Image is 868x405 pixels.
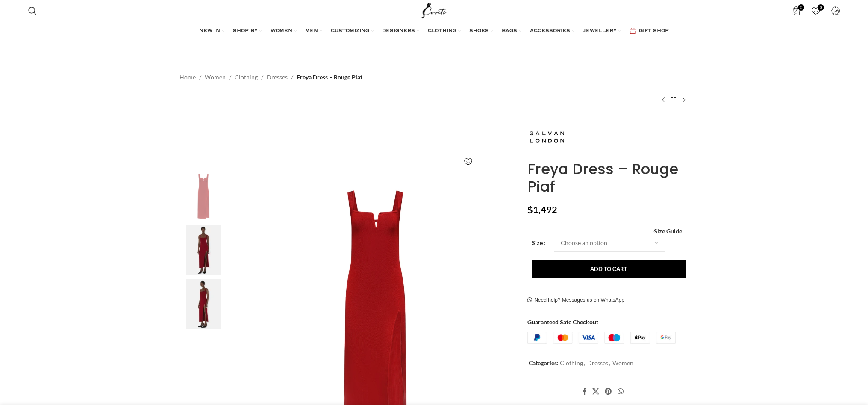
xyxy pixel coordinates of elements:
img: Galvan London [177,225,230,275]
span: $ [527,204,533,215]
a: Home [179,73,196,82]
span: Freya Dress – Rouge Piaf [297,73,362,82]
span: BAGS [502,28,517,35]
a: CLOTHING [428,23,461,40]
a: Clothing [560,359,583,367]
a: Facebook social link [580,385,589,398]
span: CUSTOMIZING [331,28,369,35]
a: 0 [787,2,805,19]
a: Women [612,359,633,367]
a: Pinterest social link [602,385,615,398]
span: NEW IN [199,28,220,35]
a: CUSTOMIZING [331,23,374,40]
a: Previous product [658,95,668,105]
a: BAGS [502,23,521,40]
div: My Wishlist [807,2,824,19]
a: Dresses [267,73,288,82]
strong: Guaranteed Safe Checkout [527,318,598,326]
a: Dresses [587,359,608,367]
div: Main navigation [24,23,844,40]
a: Next product [679,95,689,105]
span: MEN [305,28,318,35]
span: DESIGNERS [382,28,415,35]
img: Galvan London Clothing [177,279,230,329]
h1: Freya Dress – Rouge Piaf [527,160,689,195]
span: , [609,358,610,368]
span: Categories: [529,359,559,367]
a: NEW IN [199,23,224,40]
img: guaranteed-safe-checkout-bordered.j [527,332,676,344]
button: Add to cart [532,260,686,278]
span: ACCESSORIES [530,28,570,35]
span: , [584,358,585,368]
img: GiftBag [630,28,636,34]
a: ACCESSORIES [530,23,574,40]
a: SHOES [469,23,493,40]
span: JEWELLERY [583,28,617,35]
a: JEWELLERY [583,23,621,40]
a: Search [24,2,41,19]
a: X social link [590,385,602,398]
span: 0 [798,4,804,11]
a: Site logo [420,6,448,14]
a: Clothing [235,73,258,82]
span: SHOP BY [233,28,258,35]
img: Galvan London [527,118,566,156]
span: GIFT SHOP [639,28,669,35]
a: MEN [305,23,322,40]
span: WOMEN [271,28,292,35]
span: 0 [818,4,824,11]
a: WhatsApp social link [615,385,626,398]
nav: Breadcrumb [179,73,362,82]
a: WOMEN [271,23,297,40]
img: Freya Dress - Rouge Piaf [177,171,230,221]
label: Size [532,238,545,248]
span: SHOES [469,28,489,35]
bdi: 1,492 [527,204,557,215]
a: Need help? Messages us on WhatsApp [527,297,624,304]
a: 0 [807,2,824,19]
a: GIFT SHOP [630,23,669,40]
a: Women [205,73,226,82]
a: SHOP BY [233,23,262,40]
a: DESIGNERS [382,23,419,40]
span: CLOTHING [428,28,456,35]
